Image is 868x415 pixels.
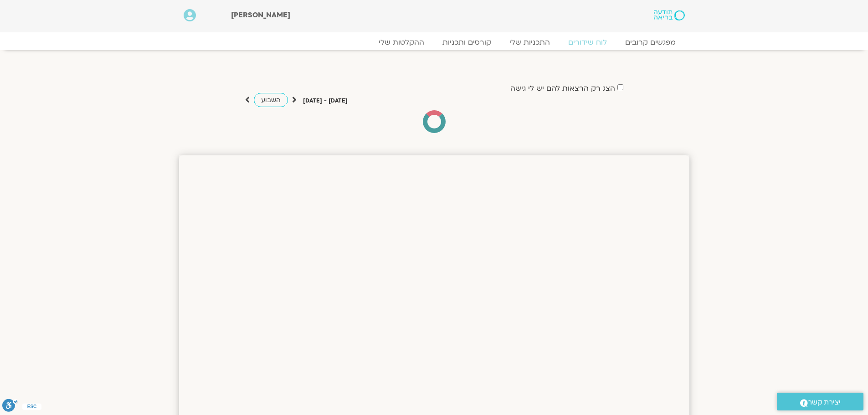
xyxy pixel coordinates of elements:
a: לוח שידורים [559,38,616,47]
a: קורסים ותכניות [433,38,500,47]
a: התכניות שלי [500,38,559,47]
span: יצירת קשר [808,396,841,409]
span: [PERSON_NAME] [231,10,290,20]
label: הצג רק הרצאות להם יש לי גישה [510,84,615,92]
a: יצירת קשר [777,393,863,410]
a: ההקלטות שלי [370,38,433,47]
a: מפגשים קרובים [616,38,685,47]
a: השבוע [254,93,288,107]
nav: Menu [184,38,685,47]
span: השבוע [261,96,281,104]
p: [DATE] - [DATE] [303,96,348,106]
